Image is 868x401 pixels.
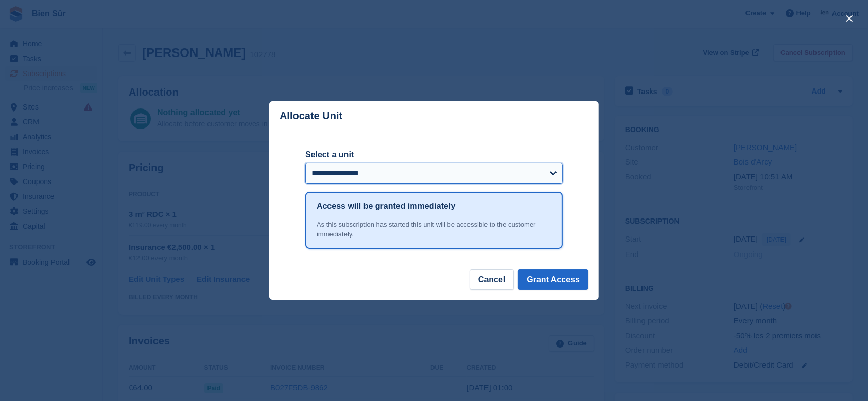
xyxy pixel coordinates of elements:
h1: Access will be granted immediately [317,200,455,212]
label: Select a unit [305,149,563,161]
button: Grant Access [518,269,588,290]
p: Allocate Unit [280,110,342,122]
div: As this subscription has started this unit will be accessible to the customer immediately. [317,220,551,240]
button: Cancel [470,269,514,290]
button: close [841,10,858,27]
